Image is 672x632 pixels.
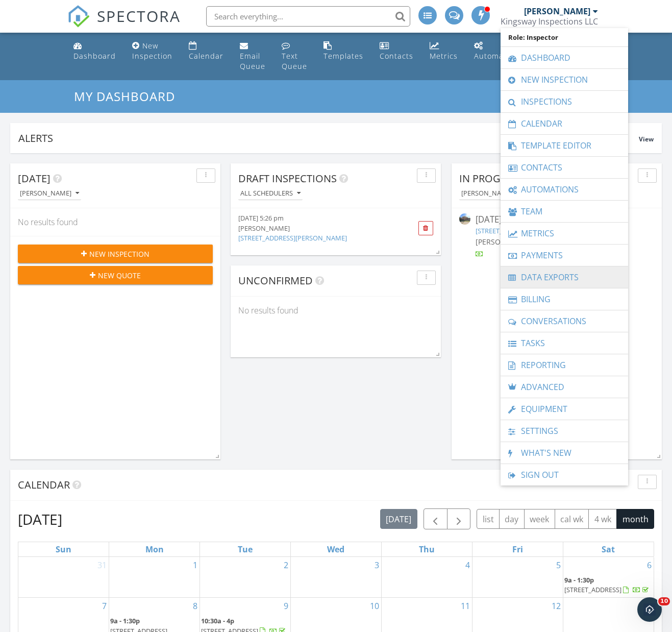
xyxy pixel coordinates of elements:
a: Sunday [54,542,73,556]
a: Templates [319,37,367,66]
a: 9a - 1:30p [STREET_ADDRESS] [564,574,653,596]
a: Data Exports [506,266,623,288]
td: Go to August 31, 2025 [18,557,109,598]
div: Calendar [189,51,223,61]
div: [PERSON_NAME] [461,190,520,197]
a: Go to September 7, 2025 [100,598,109,614]
a: 9a - 1:30p [STREET_ADDRESS] [564,575,651,594]
span: Calendar [18,478,70,492]
button: [PERSON_NAME] [459,187,522,201]
td: Go to September 6, 2025 [563,557,654,598]
div: Contacts [380,51,413,61]
div: Alerts [18,131,639,145]
a: Email Queue [236,37,269,76]
a: New Inspection [128,37,177,66]
div: Kingsway Inspections LLC [501,16,598,27]
button: day [499,509,525,529]
a: Wednesday [325,542,346,556]
a: My Dashboard [74,88,184,105]
input: Search everything... [206,6,410,27]
a: Tasks [506,332,623,354]
td: Go to September 2, 2025 [200,557,291,598]
div: Email Queue [240,51,265,71]
div: Automations [474,51,522,61]
button: Next month [447,508,471,529]
span: 9a - 1:30p [110,616,140,625]
div: [DATE] 9:00 am [476,213,638,226]
button: New Quote [18,266,213,284]
button: list [477,509,500,529]
a: Go to September 9, 2025 [282,598,290,614]
div: [PERSON_NAME] [524,6,590,16]
a: What's New [506,442,623,464]
a: Contacts [506,157,623,178]
span: [PERSON_NAME] [476,237,533,247]
div: Metrics [430,51,458,61]
h2: [DATE] [18,509,62,529]
a: [STREET_ADDRESS][PERSON_NAME] [238,233,347,242]
iframe: Intercom live chat [637,597,662,622]
span: [STREET_ADDRESS] [564,585,621,594]
button: Previous month [424,508,447,529]
a: Go to September 5, 2025 [554,557,563,573]
a: New Inspection [506,69,623,90]
span: 10:30a - 4p [201,616,234,625]
a: Tuesday [236,542,255,556]
a: Thursday [417,542,437,556]
a: Sign Out [506,464,623,485]
div: New Inspection [132,41,172,61]
div: No results found [10,208,220,236]
img: streetview [459,213,470,225]
img: The Best Home Inspection Software - Spectora [67,5,90,28]
a: Automations (Advanced) [470,37,527,66]
a: Calendar [506,113,623,134]
button: cal wk [555,509,589,529]
a: Conversations [506,310,623,332]
span: View [639,135,654,143]
a: Inspections [506,91,623,112]
a: Go to September 3, 2025 [372,557,381,573]
div: [DATE] 5:26 pm [238,213,401,223]
a: Go to September 4, 2025 [463,557,472,573]
a: Dashboard [69,37,120,66]
span: Role: Inspector [506,28,623,46]
a: SPECTORA [67,14,181,35]
a: Go to September 2, 2025 [282,557,290,573]
div: All schedulers [240,190,301,197]
a: Settings [506,420,623,442]
a: Go to September 11, 2025 [459,598,472,614]
td: Go to September 3, 2025 [291,557,382,598]
a: Go to September 10, 2025 [368,598,381,614]
a: Saturday [600,542,617,556]
a: Equipment [506,398,623,420]
button: New Inspection [18,245,213,263]
a: Go to September 12, 2025 [550,598,563,614]
td: Go to September 5, 2025 [472,557,563,598]
a: Payments [506,245,623,266]
a: Text Queue [278,37,311,76]
button: 4 wk [588,509,617,529]
a: Billing [506,288,623,310]
a: Automations [506,179,623,200]
span: 9a - 1:30p [564,575,594,585]
a: Go to September 8, 2025 [191,598,200,614]
div: Dashboard [73,51,116,61]
span: Unconfirmed [238,274,313,287]
a: [STREET_ADDRESS] [476,226,533,235]
div: [PERSON_NAME] [238,224,401,233]
a: [DATE] 9:00 am [STREET_ADDRESS] [PERSON_NAME] [459,213,654,259]
a: Reporting [506,354,623,376]
a: Template Editor [506,135,623,156]
td: Go to September 1, 2025 [109,557,200,598]
button: week [524,509,555,529]
a: Go to September 1, 2025 [191,557,200,573]
div: Text Queue [282,51,307,71]
a: Contacts [376,37,417,66]
td: Go to September 4, 2025 [381,557,472,598]
button: month [616,509,654,529]
div: No results found [231,297,441,324]
a: Metrics [506,223,623,244]
div: Templates [323,51,363,61]
span: 10 [658,597,670,605]
span: New Inspection [89,249,150,259]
